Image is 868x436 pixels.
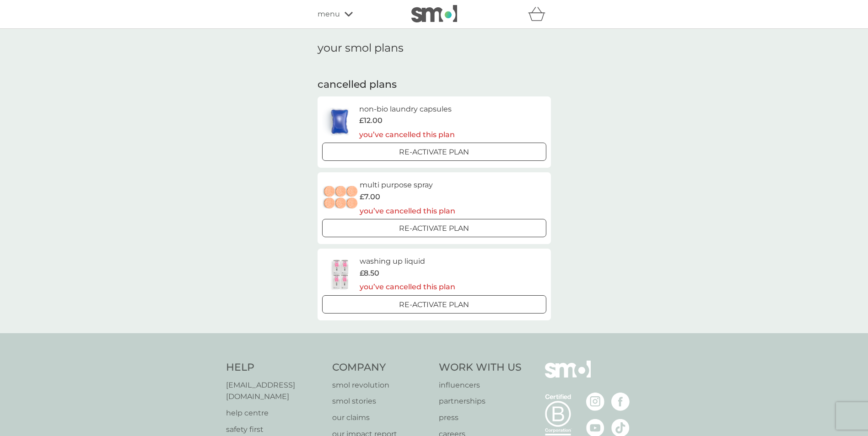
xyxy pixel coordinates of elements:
[439,412,522,424] a: press
[399,299,469,311] p: Re-activate Plan
[439,361,522,375] h4: Work With Us
[226,424,323,436] a: safety first
[359,129,455,141] p: you’ve cancelled this plan
[226,407,323,419] a: help centre
[399,146,469,158] p: Re-activate Plan
[332,361,430,375] h4: Company
[439,379,522,391] a: influencers
[359,115,383,127] span: £12.00
[322,219,546,237] button: Re-activate Plan
[322,258,360,290] img: washing up liquid
[322,182,360,214] img: multi purpose spray
[332,412,430,424] a: our claims
[332,395,430,407] a: smol stories
[322,143,546,161] button: Re-activate Plan
[322,106,357,138] img: non-bio laundry capsules
[359,103,455,115] h6: non-bio laundry capsules
[360,179,455,191] h6: multi purpose spray
[586,393,604,411] img: visit the smol Instagram page
[322,295,546,314] button: Re-activate Plan
[332,379,430,391] a: smol revolution
[439,395,522,407] a: partnerships
[360,205,455,217] p: you’ve cancelled this plan
[360,255,455,267] h6: washing up liquid
[318,78,551,92] h2: cancelled plans
[528,5,551,23] div: basket
[226,361,323,375] h4: Help
[399,223,469,234] p: Re-activate Plan
[545,361,591,392] img: smol
[360,281,455,293] p: you’ve cancelled this plan
[360,267,379,279] span: £8.50
[318,8,340,20] span: menu
[360,191,380,203] span: £7.00
[318,42,551,55] h1: your smol plans
[611,393,630,411] img: visit the smol Facebook page
[226,379,323,403] a: [EMAIL_ADDRESS][DOMAIN_NAME]
[411,5,457,22] img: smol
